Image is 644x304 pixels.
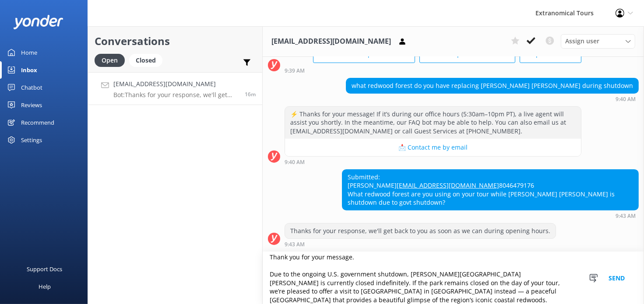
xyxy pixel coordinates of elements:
span: Oct 10 2025 09:43am (UTC -07:00) America/Tijuana [245,91,256,98]
div: Help [39,278,51,295]
a: [EMAIL_ADDRESS][DOMAIN_NAME] [397,181,499,189]
strong: 9:40 AM [616,97,636,102]
div: Oct 10 2025 09:43am (UTC -07:00) America/Tijuana [342,213,639,219]
div: what redwood forest do you have replacing [PERSON_NAME] [PERSON_NAME] during shutdown [346,78,638,93]
h2: Conversations [95,33,256,49]
p: Bot: Thanks for your response, we'll get back to you as soon as we can during opening hours. [113,91,238,99]
h4: [EMAIL_ADDRESS][DOMAIN_NAME] [113,79,238,89]
div: Reviews [21,96,42,114]
div: Chatbot [21,79,42,96]
div: Assign User [561,34,635,48]
div: Open [95,54,125,67]
textarea: Thank you for your message. Due to the ongoing U.S. government shutdown, [PERSON_NAME][GEOGRAPHIC... [263,252,644,304]
div: Oct 10 2025 09:43am (UTC -07:00) America/Tijuana [285,241,556,247]
h3: [EMAIL_ADDRESS][DOMAIN_NAME] [271,36,391,47]
div: Oct 10 2025 09:40am (UTC -07:00) America/Tijuana [285,159,581,165]
div: Settings [21,131,42,149]
button: Send [600,252,633,304]
div: Closed [129,54,162,67]
a: [EMAIL_ADDRESS][DOMAIN_NAME]Bot:Thanks for your response, we'll get back to you as soon as we can... [88,72,262,105]
strong: 9:43 AM [616,213,636,219]
strong: 9:43 AM [285,242,305,247]
div: Recommend [21,114,54,131]
div: Submitted: [PERSON_NAME] 8046479176 What redwood forest are you using on your tour while [PERSON_... [342,170,638,210]
span: Assign user [565,36,599,46]
div: Oct 10 2025 09:39am (UTC -07:00) America/Tijuana [285,67,581,73]
div: Support Docs [27,260,63,278]
button: 📩 Contact me by email [285,139,581,156]
strong: 9:40 AM [285,160,305,165]
div: Inbox [21,61,37,79]
div: Thanks for your response, we'll get back to you as soon as we can during opening hours. [285,224,556,238]
div: Oct 10 2025 09:40am (UTC -07:00) America/Tijuana [346,96,639,102]
a: Closed [129,55,167,65]
img: yonder-white-logo.png [13,15,63,29]
strong: 9:39 AM [285,68,305,73]
div: ⚡ Thanks for your message! If it’s during our office hours (5:30am–10pm PT), a live agent will as... [285,107,581,139]
div: Home [21,44,37,61]
a: Open [95,55,129,65]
